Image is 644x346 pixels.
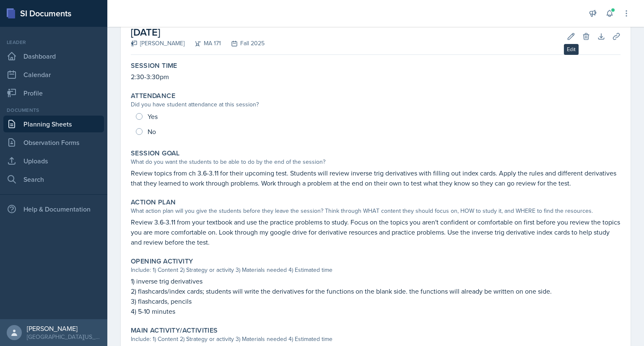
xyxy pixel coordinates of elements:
[3,48,104,65] a: Dashboard
[3,85,104,101] a: Profile
[131,257,193,266] label: Opening Activity
[131,39,184,48] div: [PERSON_NAME]
[27,324,101,333] div: [PERSON_NAME]
[131,266,621,274] div: Include: 1) Content 2) Strategy or activity 3) Materials needed 4) Estimated time
[131,158,621,166] div: What do you want the students to be able to do by the end of the session?
[3,152,104,169] a: Uploads
[131,92,175,100] label: Attendance
[3,106,104,114] div: Documents
[131,335,621,343] div: Include: 1) Content 2) Strategy or activity 3) Materials needed 4) Estimated time
[131,286,621,296] p: 2) flashcards/index cards; students will write the derivatives for the functions on the blank sid...
[131,100,621,109] div: Did you have student attendance at this session?
[131,326,218,335] label: Main Activity/Activities
[131,276,621,286] p: 1) inverse trig derivatives
[221,39,265,48] div: Fall 2025
[131,25,265,40] h2: [DATE]
[3,39,104,46] div: Leader
[3,116,104,132] a: Planning Sheets
[184,39,221,48] div: MA 171
[131,217,621,247] p: Review 3.6-3.11 from your textbook and use the practice problems to study. Focus on the topics yo...
[131,149,180,158] label: Session Goal
[131,72,621,82] p: 2:30-3:30pm
[3,66,104,83] a: Calendar
[131,207,621,215] div: What action plan will you give the students before they leave the session? Think through WHAT con...
[3,171,104,188] a: Search
[27,333,101,341] div: [GEOGRAPHIC_DATA][US_STATE] in [GEOGRAPHIC_DATA]
[131,168,621,188] p: Review topics from ch 3.6-3.11 for their upcoming test. Students will review inverse trig derivat...
[3,134,104,151] a: Observation Forms
[131,198,176,207] label: Action Plan
[131,62,177,70] label: Session Time
[131,296,621,306] p: 3) flashcards, pencils
[131,306,621,316] p: 4) 5-10 minutes
[3,201,104,217] div: Help & Documentation
[563,29,579,44] button: Edit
